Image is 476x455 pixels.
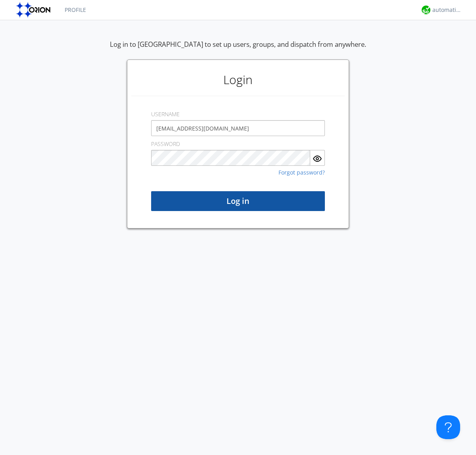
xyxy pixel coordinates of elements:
div: automation+atlas [432,6,462,14]
img: orion-labs-logo.svg [16,2,53,18]
label: PASSWORD [151,140,180,148]
button: Log in [151,191,325,211]
div: Log in to [GEOGRAPHIC_DATA] to set up users, groups, and dispatch from anywhere. [110,40,366,60]
img: eye.svg [313,154,322,163]
a: Forgot password? [278,170,325,175]
input: Password [151,150,310,166]
button: Show Password [310,150,325,166]
img: d2d01cd9b4174d08988066c6d424eccd [422,6,430,14]
iframe: Toggle Customer Support [436,415,460,439]
h1: Login [131,64,345,96]
label: USERNAME [151,110,180,118]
